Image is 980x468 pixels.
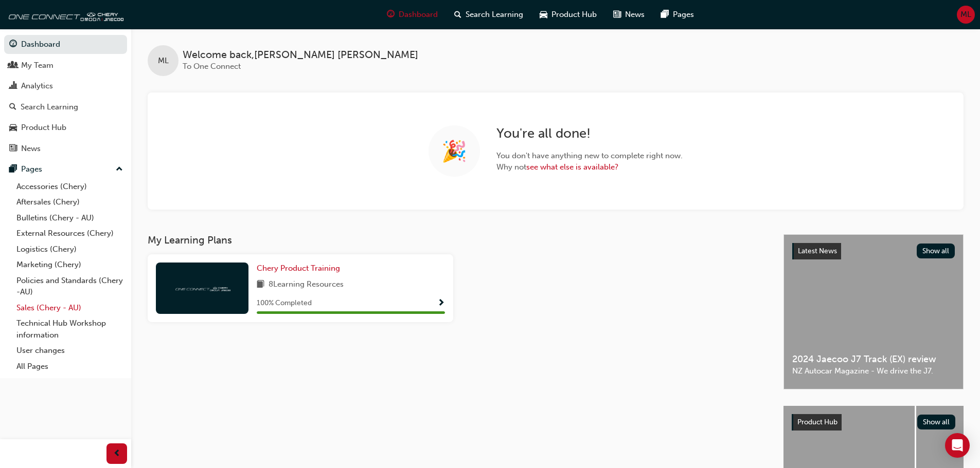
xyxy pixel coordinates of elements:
span: Pages [673,9,694,21]
a: Search Learning [4,98,127,117]
a: car-iconProduct Hub [531,4,605,25]
div: Pages [21,163,42,175]
span: ML [960,9,971,21]
span: up-icon [116,163,123,176]
span: To One Connect [183,62,241,71]
div: Open Intercom Messenger [945,433,970,458]
div: Analytics [21,80,53,92]
button: Show all [917,244,955,258]
a: Bulletins (Chery - AU) [12,210,127,226]
div: Product Hub [21,122,66,134]
span: 🎉 [441,145,467,157]
button: Pages [4,160,127,179]
a: guage-iconDashboard [379,4,446,25]
a: Latest NewsShow all2024 Jaecoo J7 Track (EX) reviewNZ Autocar Magazine - We drive the J7. [783,234,964,389]
div: News [21,143,41,155]
button: Show Progress [437,297,445,310]
span: NZ Autocar Magazine - We drive the J7. [792,365,955,377]
a: User changes [12,343,127,359]
a: see what else is available? [526,162,618,172]
button: ML [957,6,975,24]
a: News [4,139,127,158]
span: search-icon [454,8,461,21]
span: pages-icon [9,165,17,174]
span: news-icon [613,8,621,21]
a: Dashboard [4,35,127,54]
span: chart-icon [9,82,17,91]
span: Dashboard [399,9,438,21]
span: Show Progress [437,299,445,308]
span: ML [158,55,169,67]
span: Product Hub [551,9,597,21]
span: guage-icon [387,8,395,21]
span: Chery Product Training [257,264,340,273]
img: oneconnect [5,4,123,25]
button: DashboardMy TeamAnalyticsSearch LearningProduct HubNews [4,33,127,160]
span: car-icon [9,123,17,133]
a: Sales (Chery - AU) [12,300,127,316]
span: people-icon [9,61,17,70]
span: guage-icon [9,40,17,49]
a: search-iconSearch Learning [446,4,531,25]
span: search-icon [9,103,16,112]
span: book-icon [257,278,264,291]
button: Show all [917,415,956,429]
span: News [625,9,645,21]
a: My Team [4,56,127,75]
a: Technical Hub Workshop information [12,315,127,343]
a: Analytics [4,77,127,96]
span: Search Learning [466,9,523,21]
a: Logistics (Chery) [12,241,127,257]
span: Why not [496,161,683,173]
a: Marketing (Chery) [12,257,127,273]
a: Accessories (Chery) [12,179,127,195]
a: Latest NewsShow all [792,243,955,259]
span: news-icon [9,144,17,154]
a: External Resources (Chery) [12,226,127,241]
a: All Pages [12,359,127,375]
div: Search Learning [21,101,78,113]
span: Latest News [798,247,837,255]
div: My Team [21,60,54,71]
a: Product Hub [4,118,127,137]
a: Aftersales (Chery) [12,194,127,210]
span: prev-icon [113,447,121,460]
a: Policies and Standards (Chery -AU) [12,273,127,300]
a: pages-iconPages [653,4,702,25]
a: Product HubShow all [792,414,955,430]
h3: My Learning Plans [148,234,767,246]
a: Chery Product Training [257,263,344,274]
span: 100 % Completed [257,297,312,309]
img: oneconnect [174,283,230,293]
span: You don ' t have anything new to complete right now. [496,150,683,162]
span: pages-icon [661,8,669,21]
h2: You ' re all done! [496,125,683,142]
span: 2024 Jaecoo J7 Track (EX) review [792,353,955,365]
a: news-iconNews [605,4,653,25]
span: Welcome back , [PERSON_NAME] [PERSON_NAME] [183,49,418,61]
span: car-icon [540,8,547,21]
span: Product Hub [797,418,838,426]
span: 8 Learning Resources [269,278,344,291]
